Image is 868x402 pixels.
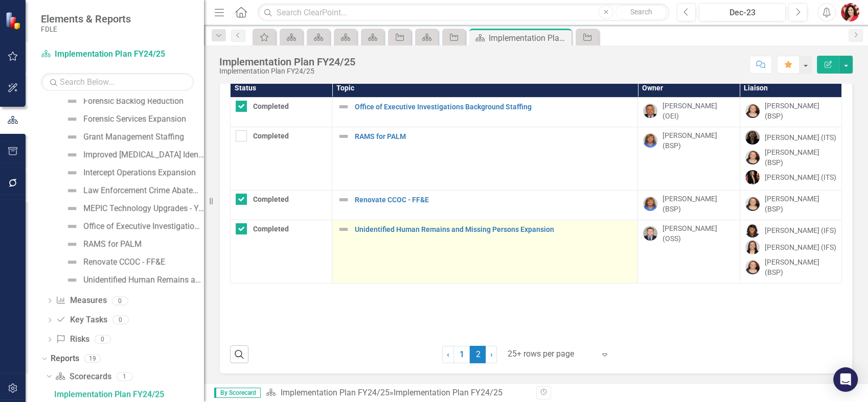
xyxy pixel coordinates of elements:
div: Dec-23 [702,7,782,19]
div: Forensic Backlog Reduction [83,97,184,106]
a: Implementation Plan FY24/25 [280,388,389,397]
div: Office of Executive Investigations Background Staffing [83,222,204,231]
div: Grant Management Staffing [83,132,184,141]
img: Not Defined [66,256,78,268]
td: Double-Click to Edit [231,127,332,191]
td: Double-Click to Edit Right Click for Context Menu [332,220,638,283]
img: Elizabeth Martin [745,104,760,118]
a: Law Enforcement Crime Abatement Technology Enhancements [63,182,204,199]
td: Double-Click to Edit [740,220,841,283]
td: Double-Click to Edit Right Click for Context Menu [332,191,638,220]
td: Double-Click to Edit [740,98,841,127]
div: 0 [112,316,129,324]
span: By Scorecard [214,388,261,398]
a: Implementation Plan FY24/25 [52,386,204,402]
img: Sharon Wester [643,197,657,211]
div: 0 [112,296,128,305]
div: 0 [95,335,111,344]
input: Search ClearPoint... [258,4,669,21]
td: Double-Click to Edit [638,98,740,127]
a: Improved [MEDICAL_DATA] Identification and Trend Monitoring [63,147,204,163]
div: Implementation Plan FY24/25 [219,56,355,67]
a: Office of Executive Investigations Background Staffing [63,218,204,234]
a: Unidentified Human Remains and Missing Persons Expansion [63,272,204,288]
div: Improved [MEDICAL_DATA] Identification and Trend Monitoring [83,150,204,159]
div: Unidentified Human Remains and Missing Persons Expansion [83,275,204,285]
td: Double-Click to Edit Right Click for Context Menu [332,98,638,127]
img: Not Defined [66,274,78,286]
td: Double-Click to Edit [638,127,740,191]
a: Key Tasks [56,314,107,326]
td: Double-Click to Edit [740,191,841,220]
div: » [266,387,528,399]
a: 1 [453,346,470,363]
img: Not Defined [66,238,78,250]
div: Implementation Plan FY24/25 [489,32,569,44]
img: Not Defined [66,202,78,215]
img: Not Defined [337,223,350,235]
a: RAMS for PALM [63,236,142,252]
td: Double-Click to Edit [740,127,841,191]
img: Not Defined [66,131,78,143]
div: Renovate CCOC - FF&E [83,257,165,267]
td: Double-Click to Edit Right Click for Context Menu [332,127,638,191]
div: [PERSON_NAME] (OEI) [663,101,734,121]
a: Office of Executive Investigations Background Staffing [355,103,632,111]
div: 1 [117,372,133,381]
span: Search [630,8,652,16]
a: Unidentified Human Remains and Missing Persons Expansion [355,226,632,233]
div: Implementation Plan FY24/25 [219,67,355,75]
img: Not Defined [66,167,78,179]
td: Double-Click to Edit [638,220,740,283]
img: Scott McInerney [643,104,657,118]
div: Implementation Plan FY24/25 [393,388,502,397]
img: Not Defined [66,95,78,107]
input: Search Below... [41,73,194,91]
a: Renovate CCOC - FF&E [355,196,632,204]
img: Not Defined [66,113,78,125]
div: Implementation Plan FY24/25 [54,390,204,399]
a: Risks [56,334,89,345]
img: Elizabeth Martin [745,197,760,211]
img: Erica Wolaver [745,170,760,184]
img: ClearPoint Strategy [5,12,23,30]
td: Double-Click to Edit [231,98,332,127]
td: Double-Click to Edit [231,220,332,283]
a: Forensic Services Expansion [63,111,186,127]
div: [PERSON_NAME] (BSP) [765,194,836,214]
div: [PERSON_NAME] (BSP) [765,147,836,168]
span: › [490,349,493,359]
button: Dec-23 [699,3,786,21]
div: [PERSON_NAME] (BSP) [663,130,734,151]
a: Reports [51,353,79,365]
img: Sharon Wester [643,133,657,148]
img: Jeffrey Watson [643,226,657,241]
div: MEPIC Technology Upgrades - Year 2 of 3 [83,204,204,213]
img: Caitlin Dawkins [841,3,859,21]
div: Law Enforcement Crime Abatement Technology Enhancements [83,186,204,195]
td: Double-Click to Edit [638,191,740,220]
div: [PERSON_NAME] (IFS) [765,225,836,235]
img: Elizabeth Martin [745,260,760,274]
img: Ashley Brown [745,223,760,238]
small: FDLE [41,25,131,33]
img: Not Defined [337,130,350,143]
img: Not Defined [66,184,78,197]
div: [PERSON_NAME] (BSP) [765,257,836,277]
div: 19 [84,354,101,363]
a: Scorecards [55,371,111,383]
div: [PERSON_NAME] (IFS) [765,242,836,252]
a: Intercept Operations Expansion [63,164,196,181]
a: Measures [56,295,106,306]
img: Not Defined [66,220,78,232]
div: Forensic Services Expansion [83,114,186,124]
span: ‹ [447,349,449,359]
div: [PERSON_NAME] (ITS) [765,172,836,182]
div: Open Intercom Messenger [833,367,858,392]
div: Intercept Operations Expansion [83,168,196,177]
div: [PERSON_NAME] (BSP) [663,194,734,214]
img: Not Defined [337,194,350,206]
span: 2 [470,346,486,363]
button: Search [615,5,667,19]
